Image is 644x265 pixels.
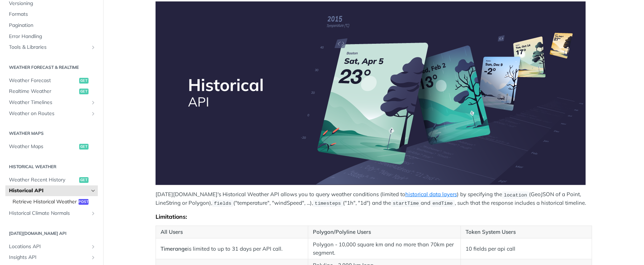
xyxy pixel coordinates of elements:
[9,33,96,40] span: Error Handling
[5,230,98,237] h2: [DATE][DOMAIN_NAME] API
[214,201,232,206] span: fields
[9,210,89,217] span: Historical Climate Normals
[393,201,419,206] span: startTime
[156,190,592,207] p: [DATE][DOMAIN_NAME]'s Historical Weather API allows you to query weather conditions (limited to )...
[5,64,98,71] h2: Weather Forecast & realtime
[5,20,98,31] a: Pagination
[5,164,98,170] h2: Historical Weather
[405,191,457,198] a: historical data layers
[5,175,98,185] a: Weather Recent Historyget
[9,187,89,194] span: Historical API
[161,245,187,252] strong: Timerange
[13,198,77,205] span: Retrieve Historical Weather
[156,1,592,185] span: Expand image
[5,31,98,42] a: Error Handling
[5,108,98,119] a: Weather on RoutesShow subpages for Weather on Routes
[5,130,98,137] h2: Weather Maps
[5,86,98,97] a: Realtime Weatherget
[90,44,96,50] button: Show subpages for Tools & Libraries
[90,111,96,117] button: Show subpages for Weather on Routes
[9,77,77,84] span: Weather Forecast
[5,141,98,152] a: Weather Mapsget
[461,226,592,238] th: Token System Users
[9,88,77,95] span: Realtime Weather
[156,226,308,238] th: All Users
[9,254,89,261] span: Insights API
[433,201,453,206] span: endTime
[78,199,89,205] span: post
[5,208,98,219] a: Historical Climate NormalsShow subpages for Historical Climate Normals
[308,238,461,259] td: Polygon - 10,000 square km and no more than 70km per segment.
[504,192,527,198] span: location
[5,42,98,53] a: Tools & LibrariesShow subpages for Tools & Libraries
[9,143,77,150] span: Weather Maps
[5,75,98,86] a: Weather Forecastget
[79,89,89,94] span: get
[9,176,77,184] span: Weather Recent History
[79,177,89,183] span: get
[315,201,341,206] span: timesteps
[9,22,96,29] span: Pagination
[9,44,89,51] span: Tools & Libraries
[79,144,89,150] span: get
[5,185,98,196] a: Historical APIHide subpages for Historical API
[9,197,98,207] a: Retrieve Historical Weatherpost
[5,252,98,263] a: Insights APIShow subpages for Insights API
[90,188,96,194] button: Hide subpages for Historical API
[9,99,89,106] span: Weather Timelines
[9,243,89,250] span: Locations API
[5,9,98,20] a: Formats
[156,1,586,185] img: Historical-API.png
[5,97,98,108] a: Weather TimelinesShow subpages for Weather Timelines
[5,241,98,252] a: Locations APIShow subpages for Locations API
[308,226,461,238] th: Polygon/Polyline Users
[156,213,592,220] div: Limitations:
[156,238,308,259] td: is limited to up to 31 days per API call.
[9,11,96,18] span: Formats
[90,100,96,105] button: Show subpages for Weather Timelines
[9,110,89,117] span: Weather on Routes
[461,238,592,259] td: 10 fields per api call
[90,255,96,260] button: Show subpages for Insights API
[79,78,89,84] span: get
[90,210,96,216] button: Show subpages for Historical Climate Normals
[90,244,96,250] button: Show subpages for Locations API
